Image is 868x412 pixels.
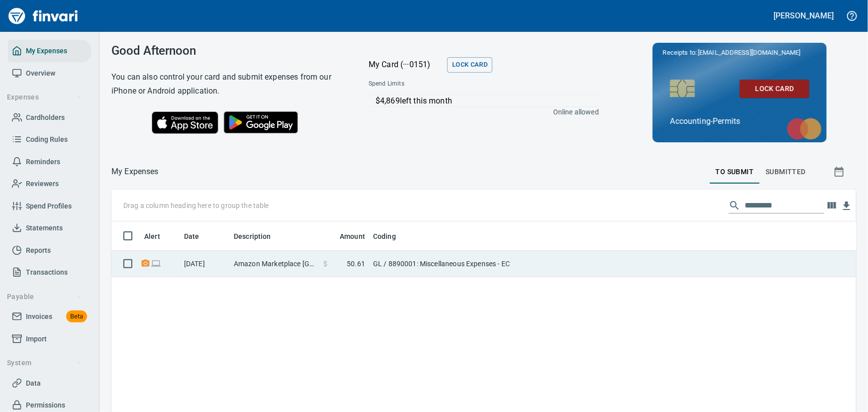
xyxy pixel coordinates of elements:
[3,354,86,372] button: System
[376,95,597,107] p: $4,869 left this month
[347,259,365,269] span: 50.61
[7,91,82,103] span: Expenses
[8,173,91,195] a: Reviewers
[327,230,365,242] span: Amount
[7,291,82,303] span: Payable
[361,107,599,117] p: Online allowed
[26,45,67,57] span: My Expenses
[8,106,91,129] a: Cardholders
[26,200,72,212] span: Spend Profiles
[26,399,65,412] span: Permissions
[3,288,86,306] button: Payable
[184,230,212,242] span: Date
[140,260,151,267] span: Receipt Required
[772,8,836,23] button: [PERSON_NAME]
[8,40,91,62] a: My Expenses
[373,230,396,242] span: Coding
[6,4,81,28] img: Finvari
[8,217,91,239] a: Statements
[234,230,271,242] span: Description
[230,251,319,277] td: Amazon Marketplace [GEOGRAPHIC_DATA] [GEOGRAPHIC_DATA]
[824,198,839,213] button: Choose columns to display
[8,62,91,85] a: Overview
[26,156,60,168] span: Reminders
[123,201,269,210] p: Drag a column heading here to group the table
[8,306,91,328] a: InvoicesBeta
[26,178,59,190] span: Reviewers
[697,48,801,57] span: [EMAIL_ADDRESS][DOMAIN_NAME]
[180,251,230,277] td: [DATE]
[782,113,827,145] img: mastercard.svg
[218,106,304,139] img: Get it on Google Play
[8,261,91,284] a: Transactions
[151,260,161,267] span: Online transaction
[26,133,68,146] span: Coding Rules
[26,244,51,257] span: Reports
[111,166,159,178] p: My Expenses
[26,310,52,323] span: Invoices
[452,59,487,71] span: Lock Card
[740,80,809,98] button: Lock Card
[66,311,87,322] span: Beta
[748,83,801,95] span: Lock Card
[663,48,817,58] p: Receipts to:
[670,115,809,127] p: Accounting-Permits
[144,230,160,242] span: Alert
[766,166,806,178] span: Submitted
[26,377,41,390] span: Data
[340,230,365,242] span: Amount
[184,230,199,242] span: Date
[26,111,65,124] span: Cardholders
[716,166,754,178] span: To Submit
[8,151,91,173] a: Reminders
[26,222,63,234] span: Statements
[26,333,47,345] span: Import
[839,199,854,213] button: Download table
[26,266,68,279] span: Transactions
[369,79,501,89] span: Spend Limits
[8,328,91,350] a: Import
[8,372,91,395] a: Data
[8,195,91,217] a: Spend Profiles
[111,70,344,98] h6: You can also control your card and submit expenses from our iPhone or Android application.
[8,239,91,262] a: Reports
[152,111,218,134] img: Download on the App Store
[7,357,82,369] span: System
[234,230,284,242] span: Description
[3,88,86,106] button: Expenses
[774,10,834,21] h5: [PERSON_NAME]
[323,259,327,269] span: $
[369,59,443,71] p: My Card (···0151)
[111,44,344,58] h3: Good Afternoon
[144,230,173,242] span: Alert
[26,67,55,80] span: Overview
[8,128,91,151] a: Coding Rules
[373,230,409,242] span: Coding
[111,166,159,178] nav: breadcrumb
[447,57,492,73] button: Lock Card
[369,251,618,277] td: GL / 8890001: Miscellaneous Expenses - EC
